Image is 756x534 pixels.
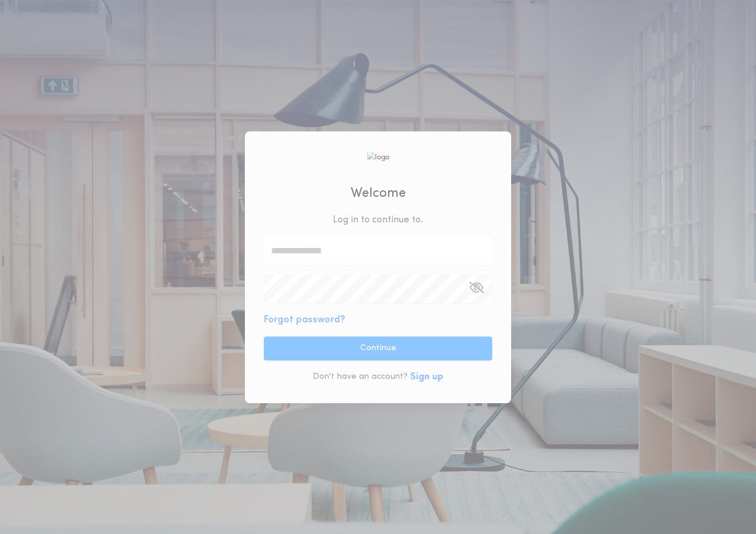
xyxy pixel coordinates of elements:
button: Continue [264,337,492,360]
button: Sign up [410,370,443,384]
button: Forgot password? [264,313,345,327]
p: Don't have an account? [313,371,408,383]
img: logo [367,152,389,163]
p: Log in to continue to . [333,213,423,227]
h2: Welcome [351,184,406,203]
